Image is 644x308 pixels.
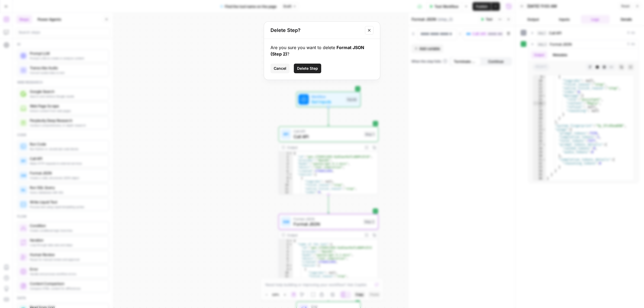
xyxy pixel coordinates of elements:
[274,66,286,71] span: Cancel
[270,64,290,73] button: Cancel
[365,26,374,35] button: Close modal
[270,44,374,57] div: Are you sure you want to delete ?
[297,66,318,71] span: Delete Step
[270,27,362,34] h2: Delete Step?
[294,64,321,73] button: Delete Step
